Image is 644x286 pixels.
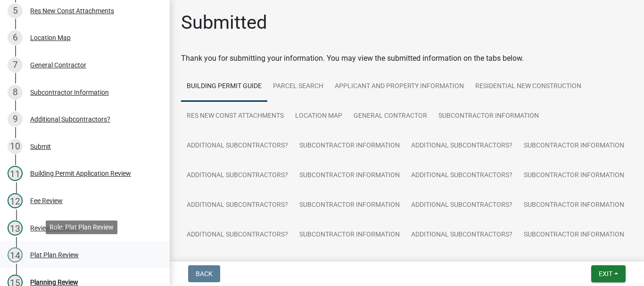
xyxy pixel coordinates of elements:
a: Fee Review [462,250,510,280]
div: 10 [8,139,23,154]
a: Subcontractor Information [294,220,405,250]
a: Location Map [289,101,348,131]
a: Additional Subcontractors? [181,131,294,161]
a: Additional Subcontractors? [181,220,294,250]
a: Additional Subcontractors? [405,220,518,250]
div: Role: Plat Plan Review [46,221,117,234]
div: 5 [8,3,23,18]
div: Thank you for submitting your information. You may view the submitted information on the tabs below. [181,53,633,64]
a: Additional Subcontractors? [181,190,294,221]
a: Subcontractor Information [294,161,405,191]
a: Review Selection [510,250,581,280]
a: Additional Subcontractors? [181,161,294,191]
div: Building Permit Application Review [30,170,131,177]
div: 13 [8,221,23,236]
a: Building Permit Guide [181,72,267,102]
a: Res New Const Attachments [181,101,289,131]
div: Fee Review [30,197,63,204]
button: Back [188,265,220,282]
div: 14 [8,247,23,262]
a: Subcontractor Information [518,190,630,221]
div: General Contractor [30,62,86,68]
a: Additional Subcontractors? [181,250,294,280]
a: Subcontractor Information [518,161,630,191]
a: Subcontractor Information [294,131,405,161]
span: Back [196,270,213,278]
div: Plat Plan Review [30,252,79,258]
a: Building Permit Application Review [329,250,462,280]
div: Res New Const Attachments [30,8,114,14]
div: 11 [8,166,23,181]
a: Subcontractor Information [433,101,545,131]
a: Subcontractor Information [294,190,405,221]
div: Additional Subcontractors? [30,116,110,123]
a: Subcontractor Information [518,220,630,250]
a: General Contractor [348,101,433,131]
a: Applicant and Property Information [329,72,470,102]
div: Subcontractor Information [30,89,109,96]
div: Location Map [30,34,71,41]
div: Review Selection [30,225,79,231]
a: Parcel search [267,72,329,102]
span: Exit [599,270,612,278]
a: Additional Subcontractors? [405,131,518,161]
a: Additional Subcontractors? [405,161,518,191]
div: Planning Review [30,279,78,286]
div: Submit [30,143,51,150]
div: 8 [8,85,23,100]
button: Exit [591,265,626,282]
a: Additional Subcontractors? [405,190,518,221]
a: Residential New Construction [470,72,587,102]
a: Subcontractor Information [518,131,630,161]
a: Submit [294,250,329,280]
div: 6 [8,30,23,45]
div: 7 [8,57,23,73]
div: 9 [8,112,23,127]
div: 12 [8,193,23,208]
h1: Submitted [181,11,267,34]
